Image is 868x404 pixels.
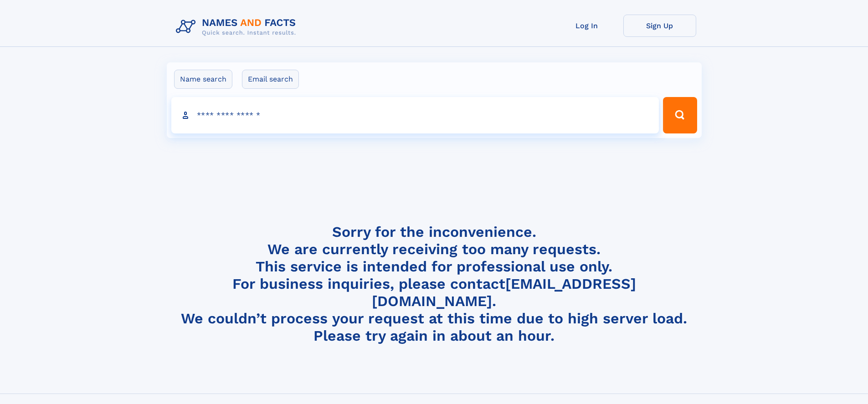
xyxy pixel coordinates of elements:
[623,15,696,37] a: Sign Up
[172,15,303,39] img: Logo Names and Facts
[171,97,659,133] input: search input
[242,70,299,89] label: Email search
[172,223,696,345] h4: Sorry for the inconvenience. We are currently receiving too many requests. This service is intend...
[372,275,636,310] a: [EMAIL_ADDRESS][DOMAIN_NAME]
[550,15,623,37] a: Log In
[663,97,697,133] button: Search Button
[174,70,232,89] label: Name search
